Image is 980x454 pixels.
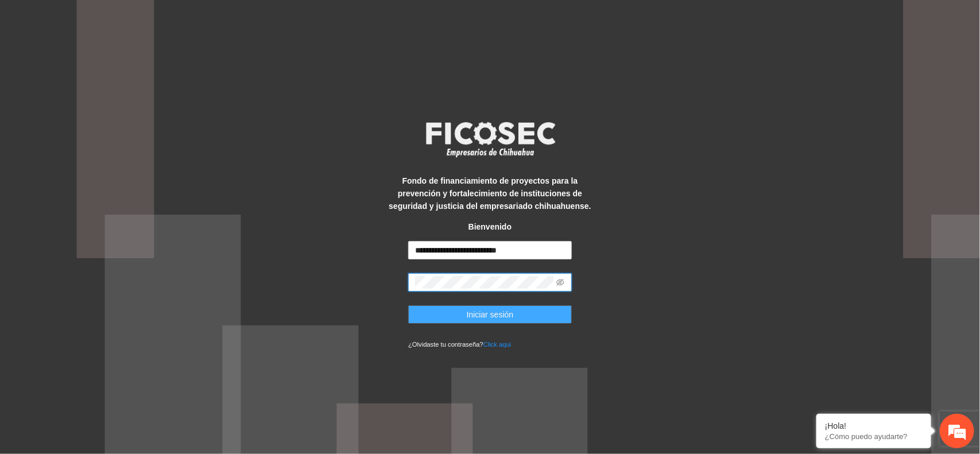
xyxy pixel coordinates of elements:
img: logo [419,118,562,161]
strong: Bienvenido [468,222,512,231]
div: Chatee con nosotros ahora [60,59,193,73]
span: eye-invisible [556,278,564,286]
p: ¿Cómo puedo ayudarte? [825,432,923,441]
button: Iniciar sesión [408,305,572,324]
span: Estamos en línea. [67,153,158,269]
div: Minimizar ventana de chat en vivo [188,6,216,33]
strong: Fondo de financiamiento de proyectos para la prevención y fortalecimiento de instituciones de seg... [389,176,591,211]
a: Click aqui [483,341,512,348]
div: ¡Hola! [825,421,923,430]
textarea: Escriba su mensaje y pulse “Intro” [6,313,219,354]
span: Iniciar sesión [467,308,514,321]
small: ¿Olvidaste tu contraseña? [408,341,511,348]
